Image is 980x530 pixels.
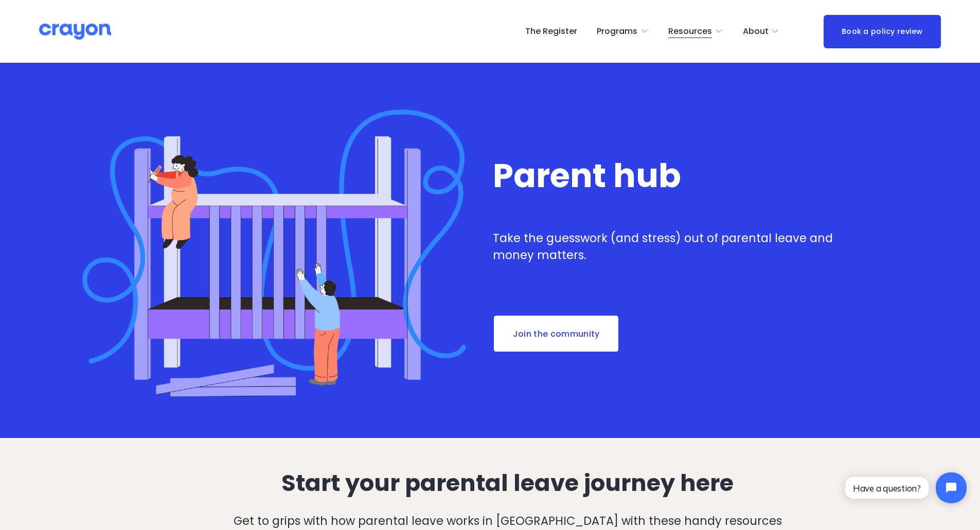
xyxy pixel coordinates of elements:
span: Resources [668,24,712,39]
a: The Register [525,23,577,40]
span: About [743,24,769,39]
a: Book a policy review [824,15,941,48]
a: folder dropdown [743,23,780,40]
a: folder dropdown [668,23,723,40]
h1: Parent hub [493,158,841,193]
a: Join the community [493,315,619,353]
h2: Start your parental leave journey here [103,470,912,496]
img: Crayon [39,23,111,41]
a: folder dropdown [597,23,649,40]
span: Programs [597,24,637,39]
p: Take the guesswork (and stress) out of parental leave and money matters. [493,230,841,264]
p: Get to grips with how parental leave works in [GEOGRAPHIC_DATA] with these handy resources [103,513,912,530]
iframe: Tidio Chat [836,464,975,512]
